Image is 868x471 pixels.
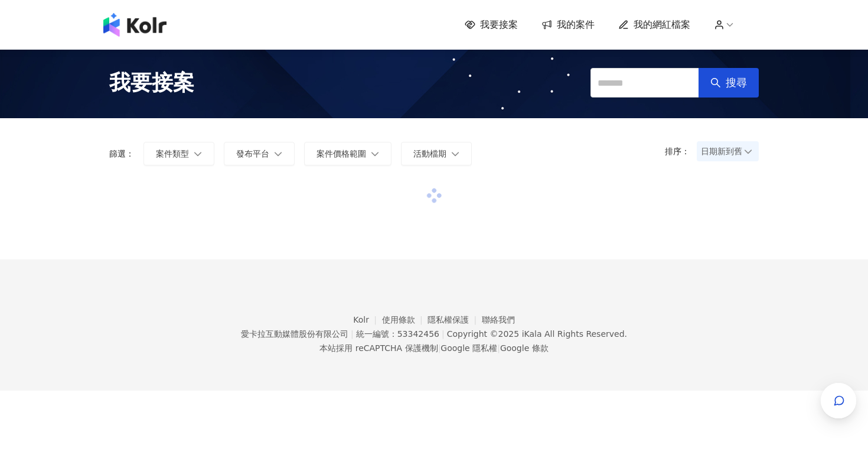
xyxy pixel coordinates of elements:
a: 我的案件 [541,18,595,31]
span: 我要接案 [480,18,518,31]
p: 篩選： [109,149,134,158]
a: 我要接案 [465,18,518,31]
a: Kolr [353,315,381,324]
button: 活動檔期 [401,142,472,165]
div: Copyright © 2025 All Rights Reserved. [447,329,627,339]
span: 本站採用 reCAPTCHA 保護機制 [319,341,548,355]
span: 案件價格範圍 [316,149,366,158]
span: | [497,343,500,353]
a: Google 條款 [500,343,549,353]
span: | [438,343,441,353]
span: 案件類型 [156,149,189,158]
span: 我的網紅檔案 [634,18,690,31]
span: search [710,77,721,88]
a: 使用條款 [382,315,428,324]
a: 聯絡我們 [482,315,515,324]
p: 排序： [665,147,697,156]
span: 我要接案 [109,68,194,98]
a: 我的網紅檔案 [618,18,690,31]
a: 隱私權保護 [428,315,482,324]
button: 搜尋 [699,68,759,98]
img: logo [103,13,167,37]
span: | [351,329,354,339]
div: 統一編號：53342456 [356,329,439,339]
a: Google 隱私權 [440,343,497,353]
span: | [442,329,445,339]
span: 發布平台 [236,149,269,158]
button: 發布平台 [224,142,295,165]
span: 活動檔期 [413,149,446,158]
a: iKala [522,329,542,339]
span: 搜尋 [726,76,747,89]
button: 案件價格範圍 [304,142,391,165]
button: 案件類型 [143,142,214,165]
span: 日期新到舊 [701,142,755,160]
div: 愛卡拉互動媒體股份有限公司 [241,329,348,339]
span: 我的案件 [557,18,595,31]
